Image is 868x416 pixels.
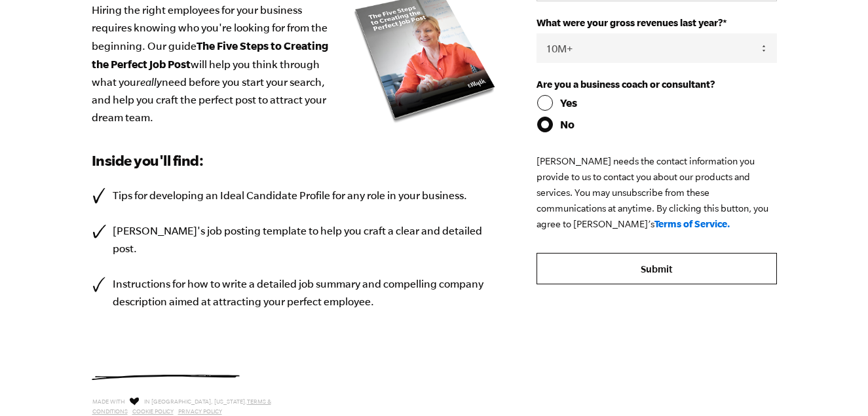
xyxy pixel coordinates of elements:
[654,218,730,229] a: Terms of Service.
[537,79,715,90] span: Are you a business coach or consultant?
[92,39,328,70] b: The Five Steps to Creating the Perfect Job Post
[92,222,498,257] li: [PERSON_NAME]'s job posting template to help you craft a clear and detailed post.
[132,408,174,415] a: Cookie Policy
[537,153,776,232] p: [PERSON_NAME] needs the contact information you provide to us to contact you about our products a...
[537,17,723,28] span: What were your gross revenues last year?
[537,253,776,284] input: Submit
[92,398,271,415] a: Terms & Conditions
[802,353,868,416] iframe: Chat Widget
[92,187,498,204] li: Tips for developing an Ideal Candidate Profile for any role in your business.
[92,150,498,171] h3: Inside you'll find:
[178,408,222,415] a: Privacy Policy
[92,275,498,311] li: Instructions for how to write a detailed job summary and compelling company description aimed at ...
[130,397,139,406] img: Love
[136,76,162,88] i: really
[92,1,498,126] p: Hiring the right employees for your business requires knowing who you're looking for from the beg...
